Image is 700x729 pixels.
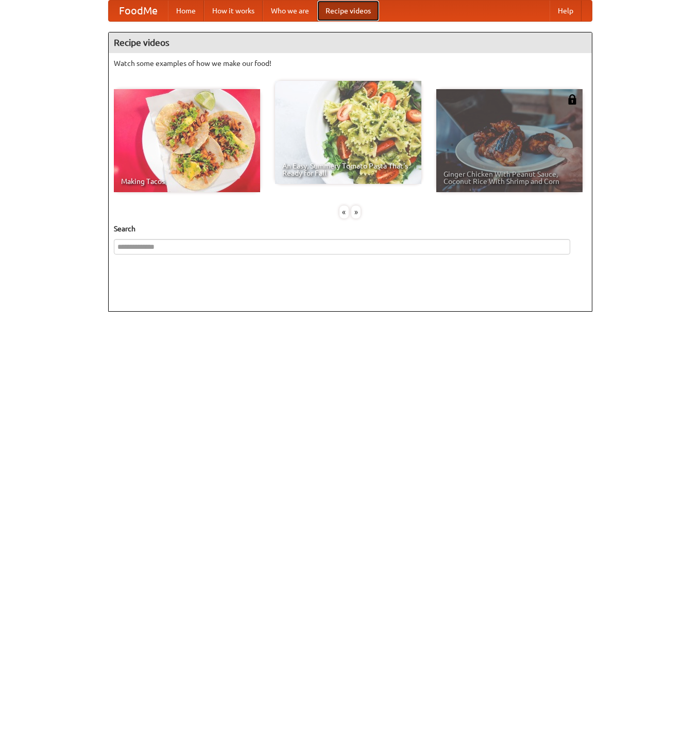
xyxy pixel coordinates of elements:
a: How it works [204,1,263,21]
a: FoodMe [109,1,168,21]
a: Help [550,1,582,21]
div: » [351,206,361,218]
a: An Easy, Summery Tomato Pasta That's Ready for Fall [275,81,421,184]
img: 483408.png [567,94,577,105]
div: « [339,206,349,218]
p: Watch some examples of how we make our food! [114,58,587,69]
a: Who we are [263,1,317,21]
a: Recipe videos [317,1,379,21]
h4: Recipe videos [109,32,592,53]
a: Making Tacos [114,89,260,192]
h5: Search [114,224,587,234]
span: Making Tacos [121,178,253,185]
span: An Easy, Summery Tomato Pasta That's Ready for Fall [282,162,414,177]
a: Home [168,1,204,21]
